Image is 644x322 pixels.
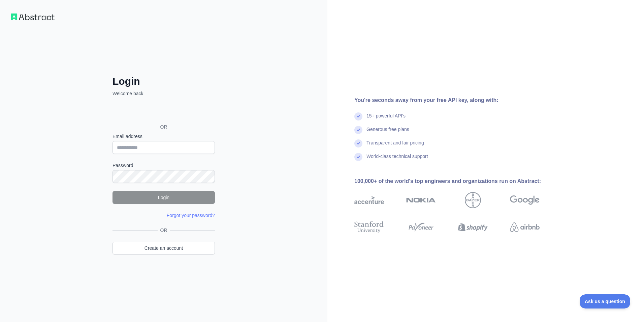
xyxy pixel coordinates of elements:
div: You're seconds away from your free API key, along with: [354,96,561,104]
a: Create an account [112,242,215,254]
img: nokia [406,192,436,208]
label: Email address [112,133,215,140]
div: Transparent and fair pricing [366,139,424,153]
img: payoneer [406,220,436,235]
img: check mark [354,153,362,161]
div: 100,000+ of the world's top engineers and organizations run on Abstract: [354,177,561,185]
img: bayer [465,192,481,208]
p: Welcome back [112,90,215,97]
h2: Login [112,75,215,87]
img: airbnb [510,220,540,235]
iframe: Botón Iniciar sesión con Google [109,104,217,119]
iframe: Toggle Customer Support [580,294,631,308]
img: check mark [354,126,362,134]
img: check mark [354,139,362,147]
img: accenture [354,192,384,208]
a: Forgot your password? [167,213,215,218]
img: stanford university [354,220,384,235]
div: Generous free plans [366,126,409,139]
div: 15+ powerful API's [366,112,406,126]
img: shopify [458,220,488,235]
span: OR [155,124,173,130]
img: check mark [354,112,362,120]
button: Login [112,191,215,204]
div: World-class technical support [366,153,428,166]
span: OR [158,227,170,234]
label: Password [112,162,215,169]
img: Workflow [11,14,55,20]
img: google [510,192,540,208]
